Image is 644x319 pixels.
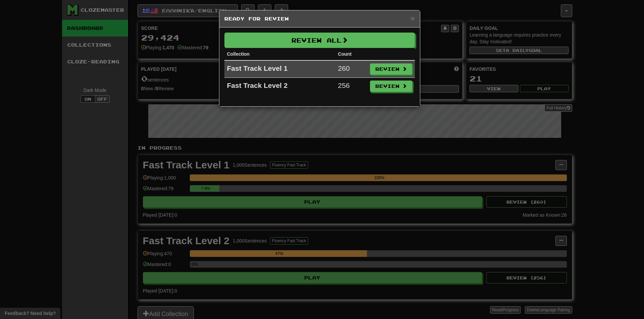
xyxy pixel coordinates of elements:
span: × [411,14,415,22]
th: Collection [224,48,335,60]
td: 260 [335,60,367,78]
button: Review [370,81,412,92]
button: Review All [224,33,415,48]
td: 256 [335,78,367,95]
button: Review [370,63,412,75]
td: Fast Track Level 1 [224,60,335,78]
td: Fast Track Level 2 [224,78,335,95]
button: Close [411,15,415,22]
h5: Ready for Review [224,15,415,22]
th: Count [335,48,367,60]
